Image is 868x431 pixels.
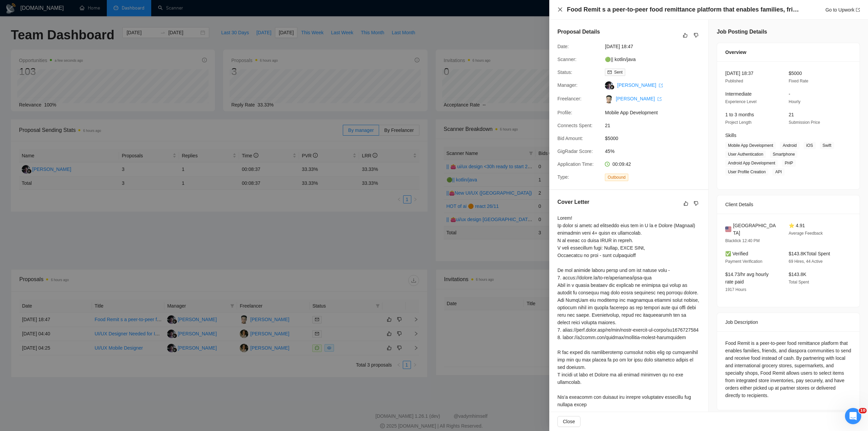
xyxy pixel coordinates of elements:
span: 1 to 3 months [725,112,754,117]
span: 69 Hires, 44 Active [789,259,823,264]
button: like [682,199,690,208]
span: $5000 [789,71,802,76]
span: Total Spent [789,280,809,285]
span: clock-circle [605,162,610,166]
span: Skills [725,133,736,138]
div: Job Description [725,313,851,331]
span: [DATE] 18:37 [725,71,753,76]
span: Date: [557,44,569,49]
span: ✅ Verified [725,251,748,256]
span: Project Length [725,120,751,125]
span: - [789,91,790,97]
span: Published [725,79,743,83]
span: Fixed Rate [789,79,808,83]
span: GigRadar Score: [557,149,593,154]
h4: Food Remit s a peer-to-peer food remittance platform that enables families, friends to send receive [567,5,801,14]
button: dislike [692,199,700,208]
a: [PERSON_NAME] export [617,82,663,88]
button: Close [557,416,580,427]
span: close [557,7,563,12]
a: Go to Upworkexport [825,7,860,13]
span: export [659,83,663,87]
img: c1qOfENW3LhlVGsao8dQiftSVVHWMuVlyJNI1XMvAWAfE6XRjaYJKSBnMI-B-rRkpE [605,95,613,103]
span: iOS [804,142,816,149]
span: ⭐ 4.91 [789,223,805,228]
span: Overview [725,48,746,56]
span: 45% [605,148,707,155]
span: like [683,33,688,38]
span: Connects Spent: [557,123,593,128]
span: Application Time: [557,161,594,167]
button: like [681,31,689,39]
span: Average Feedback [789,231,823,236]
span: dislike [694,201,698,206]
span: Intermediate [725,91,752,97]
span: Smartphone [770,151,797,158]
span: Close [563,418,575,425]
span: Experience Level [725,99,756,104]
span: Mobile App Development [605,109,707,116]
button: dislike [692,31,700,39]
div: Lorem! Ip dolor si ametc ad elitseddo eius tem in U la e Dolore (Magnaal) enimadmin veni 4+ quisn... [557,214,700,431]
iframe: Intercom live chat [845,408,861,424]
span: Submission Price [789,120,820,125]
span: API [772,168,784,176]
span: export [856,8,860,12]
span: dislike [694,33,698,38]
img: 🇺🇸 [725,226,731,233]
h5: Job Posting Details [717,28,767,36]
span: User Profile Creation [725,168,768,176]
span: PHP [782,159,796,167]
span: $143.8K [789,272,806,277]
span: Blacklick 12:40 PM [725,238,759,243]
span: Bid Amount: [557,136,583,141]
span: 21 [605,122,707,129]
span: like [684,201,688,206]
span: $14.73/hr avg hourly rate paid [725,272,769,285]
span: 21 [789,112,794,117]
h5: Proposal Details [557,28,600,36]
span: Outbound [605,174,628,181]
span: Hourly [789,99,801,104]
span: Swift [820,142,834,149]
span: [DATE] 18:47 [605,43,707,50]
div: Food Remit is a peer-to-peer food remittance platform that enables families, friends, and diaspor... [725,339,851,399]
span: Freelancer: [557,96,581,101]
span: 1917 Hours [725,287,746,292]
span: Sent [614,70,623,75]
span: [GEOGRAPHIC_DATA] [733,222,778,237]
span: Payment Verification [725,259,762,264]
span: Status: [557,70,572,75]
button: Close [557,7,563,13]
span: export [657,97,662,101]
span: $5000 [605,135,707,142]
span: Android App Development [725,159,778,167]
span: $143.8K Total Spent [789,251,830,256]
div: Client Details [725,195,851,214]
span: Mobile App Development [725,142,776,149]
a: 🟢|| kotlin/java [605,57,635,62]
span: 10 [859,408,867,413]
span: mail [608,70,612,74]
span: Android [780,142,799,149]
span: Type: [557,174,569,180]
span: Profile: [557,110,572,115]
span: User Authentication [725,151,766,158]
img: gigradar-bm.png [610,85,614,90]
a: [PERSON_NAME] export [616,96,662,101]
h5: Cover Letter [557,198,589,206]
span: Scanner: [557,57,576,62]
span: Manager: [557,82,577,88]
span: 00:09:42 [612,161,631,167]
